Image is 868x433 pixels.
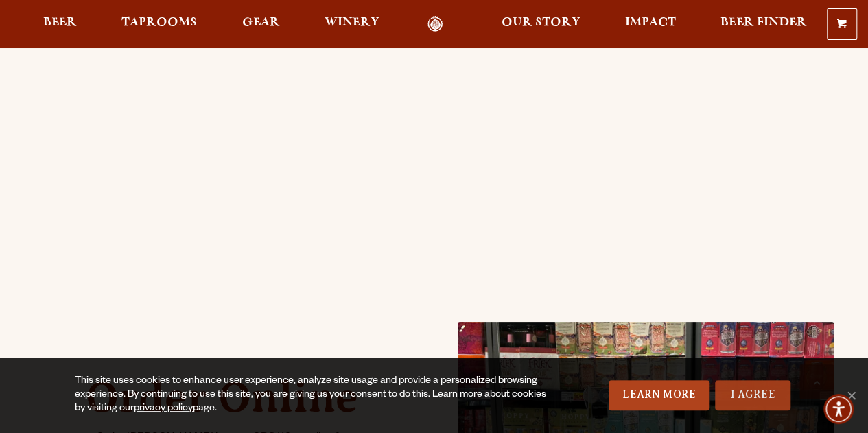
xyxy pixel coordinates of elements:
span: Winery [325,17,379,28]
div: This site uses cookies to enhance user experience, analyze site usage and provide a personalized ... [75,375,554,416]
a: Winery [316,16,388,32]
span: Beer Finder [720,17,807,28]
a: Beer Finder [712,16,816,32]
div: Accessibility Menu [823,394,854,424]
a: Learn More [609,380,709,410]
a: Beer [34,16,86,32]
a: Our Story [493,16,589,32]
a: Taprooms [113,16,206,32]
span: Taprooms [121,17,197,28]
a: Impact [616,16,685,32]
a: Gear [233,16,289,32]
span: Impact [625,17,676,28]
a: I Agree [715,380,790,410]
a: privacy policy [134,403,193,414]
a: Odell Home [410,16,461,32]
span: Beer [43,17,77,28]
span: Gear [242,17,280,28]
span: Our Story [502,17,580,28]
